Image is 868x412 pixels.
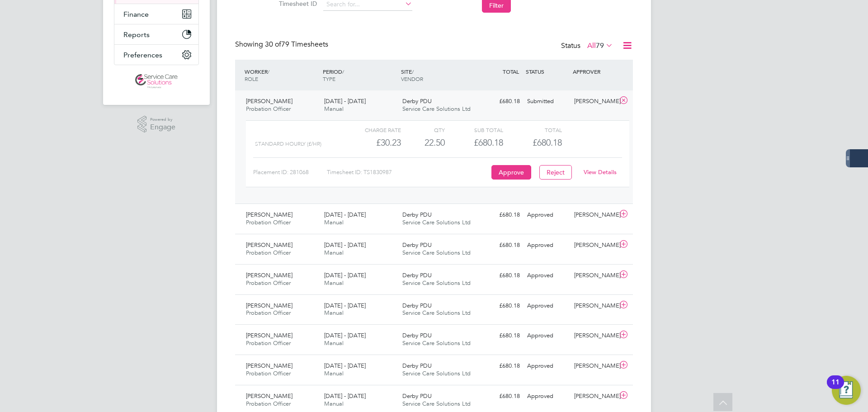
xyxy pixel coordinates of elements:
[402,369,471,377] span: Service Care Solutions Ltd
[445,135,503,150] div: £680.18
[571,328,618,343] div: [PERSON_NAME]
[246,309,291,317] span: Probation Officer
[321,63,399,87] div: PERIOD
[246,400,291,407] span: Probation Officer
[324,249,344,256] span: Manual
[324,271,366,279] span: [DATE] - [DATE]
[137,116,176,133] a: Powered byEngage
[265,40,281,49] span: 30 of
[524,328,571,343] div: Approved
[246,218,291,226] span: Probation Officer
[255,141,321,147] span: Standard Hourly (£/HR)
[323,75,335,82] span: TYPE
[584,168,617,176] a: View Details
[524,298,571,313] div: Approved
[246,241,292,249] span: [PERSON_NAME]
[246,271,292,279] span: [PERSON_NAME]
[533,137,562,148] span: £680.18
[114,45,198,65] button: Preferences
[402,392,432,400] span: Derby PDU
[246,302,292,309] span: [PERSON_NAME]
[571,63,618,80] div: APPROVER
[235,40,330,49] div: Showing
[343,124,401,135] div: Charge rate
[402,362,432,369] span: Derby PDU
[246,279,291,287] span: Probation Officer
[343,135,401,150] div: £30.23
[571,359,618,374] div: [PERSON_NAME]
[587,41,613,50] label: All
[324,97,366,105] span: [DATE] - [DATE]
[327,165,489,180] div: Timesheet ID: TS1830987
[123,30,150,39] span: Reports
[539,165,572,180] button: Reject
[476,328,524,343] div: £680.18
[524,389,571,404] div: Approved
[324,392,366,400] span: [DATE] - [DATE]
[402,249,471,256] span: Service Care Solutions Ltd
[476,208,524,223] div: £680.18
[503,68,519,75] span: TOTAL
[476,359,524,374] div: £680.18
[324,218,344,226] span: Manual
[524,63,571,80] div: STATUS
[150,123,175,131] span: Engage
[246,369,291,377] span: Probation Officer
[402,271,432,279] span: Derby PDU
[324,302,366,309] span: [DATE] - [DATE]
[571,238,618,253] div: [PERSON_NAME]
[524,268,571,283] div: Approved
[402,218,471,226] span: Service Care Solutions Ltd
[246,97,292,105] span: [PERSON_NAME]
[324,279,344,287] span: Manual
[246,105,291,113] span: Probation Officer
[524,94,571,109] div: Submitted
[324,362,366,369] span: [DATE] - [DATE]
[324,331,366,339] span: [DATE] - [DATE]
[401,135,445,150] div: 22.50
[114,4,198,24] button: Finance
[832,376,861,405] button: Open Resource Center, 11 new notifications
[476,268,524,283] div: £680.18
[114,74,199,89] a: Go to home page
[114,24,198,44] button: Reports
[476,238,524,253] div: £680.18
[123,51,162,59] span: Preferences
[242,63,321,87] div: WORKER
[324,400,344,407] span: Manual
[324,211,366,218] span: [DATE] - [DATE]
[412,68,414,75] span: /
[445,124,503,135] div: Sub Total
[402,97,432,105] span: Derby PDU
[402,400,471,407] span: Service Care Solutions Ltd
[402,241,432,249] span: Derby PDU
[401,75,423,82] span: VENDOR
[571,208,618,223] div: [PERSON_NAME]
[399,63,477,87] div: SITE
[324,241,366,249] span: [DATE] - [DATE]
[265,40,328,49] span: 79 Timesheets
[476,94,524,109] div: £680.18
[324,339,344,347] span: Manual
[324,309,344,317] span: Manual
[135,74,178,89] img: servicecare-logo-retina.png
[401,124,445,135] div: QTY
[402,309,471,317] span: Service Care Solutions Ltd
[571,389,618,404] div: [PERSON_NAME]
[402,331,432,339] span: Derby PDU
[571,298,618,313] div: [PERSON_NAME]
[402,105,471,113] span: Service Care Solutions Ltd
[571,94,618,109] div: [PERSON_NAME]
[246,362,292,369] span: [PERSON_NAME]
[491,165,531,180] button: Approve
[246,392,292,400] span: [PERSON_NAME]
[246,339,291,347] span: Probation Officer
[324,369,344,377] span: Manual
[253,165,327,180] div: Placement ID: 281068
[246,249,291,256] span: Probation Officer
[402,211,432,218] span: Derby PDU
[476,298,524,313] div: £680.18
[324,105,344,113] span: Manual
[246,331,292,339] span: [PERSON_NAME]
[402,339,471,347] span: Service Care Solutions Ltd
